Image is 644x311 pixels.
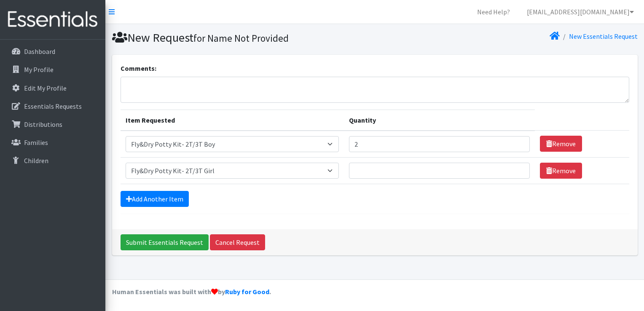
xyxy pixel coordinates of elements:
[470,3,517,20] a: Need Help?
[344,110,535,131] th: Quantity
[3,152,102,169] a: Children
[24,156,48,165] p: Children
[24,84,67,92] p: Edit My Profile
[3,5,102,34] img: HumanEssentials
[193,32,289,44] small: for Name Not Provided
[24,65,54,74] p: My Profile
[3,61,102,78] a: My Profile
[24,47,55,56] p: Dashboard
[540,136,582,152] a: Remove
[24,120,62,129] p: Distributions
[3,134,102,151] a: Families
[121,191,189,207] a: Add Another Item
[121,110,344,131] th: Item Requested
[210,234,265,250] a: Cancel Request
[121,63,156,73] label: Comments:
[3,80,102,97] a: Edit My Profile
[24,102,82,110] p: Essentials Requests
[112,287,271,296] strong: Human Essentials was built with by .
[3,98,102,115] a: Essentials Requests
[540,163,582,179] a: Remove
[569,32,638,40] a: New Essentials Request
[112,30,372,45] h1: New Request
[225,287,269,296] a: Ruby for Good
[3,43,102,60] a: Dashboard
[520,3,641,20] a: [EMAIL_ADDRESS][DOMAIN_NAME]
[3,116,102,133] a: Distributions
[24,138,48,147] p: Families
[121,234,209,250] input: Submit Essentials Request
